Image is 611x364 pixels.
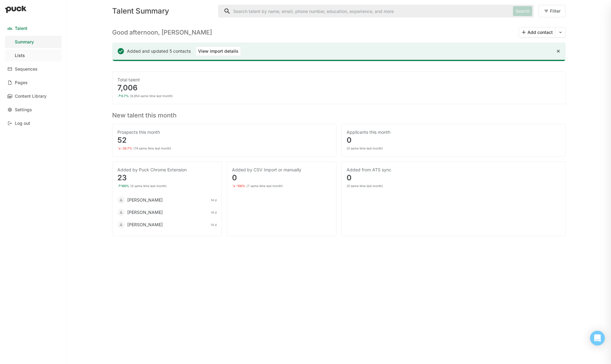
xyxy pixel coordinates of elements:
[127,197,163,203] div: [PERSON_NAME]
[232,174,331,182] div: 0
[117,77,560,83] div: Total talent
[347,174,560,182] div: 0
[127,49,191,54] div: Added and updated 5 contacts
[218,5,511,17] input: Search
[127,222,163,228] div: [PERSON_NAME]
[232,167,331,173] div: Added by CSV Import or manually
[117,167,217,173] div: Added by Puck Chrome Extension
[347,146,383,150] div: (0 same time last month)
[117,84,560,92] div: 7,006
[15,94,47,99] div: Content Library
[112,109,566,119] h3: New talent this month
[121,94,129,98] div: 0.7%
[5,90,62,102] a: Content Library
[15,53,25,58] div: Lists
[117,174,217,182] div: 23
[5,63,62,75] a: Sequences
[590,331,605,346] div: Open Intercom Messenger
[15,80,28,85] div: Pages
[112,29,212,36] h3: Good afternoon, [PERSON_NAME]
[5,76,62,89] a: Pages
[211,198,217,202] div: 14 d
[246,184,283,188] div: (7 same time last month)
[347,137,560,144] div: 0
[117,129,331,135] div: Prospects this month
[5,36,62,48] a: Summary
[196,46,241,56] button: View import details
[236,184,245,188] div: -100%
[15,67,38,72] div: Sequences
[112,7,213,15] div: Talent Summary
[211,223,217,227] div: 14 d
[347,184,383,188] div: (0 same time last month)
[121,184,129,188] div: 100%
[5,49,62,62] a: Lists
[127,209,163,215] div: [PERSON_NAME]
[130,184,167,188] div: (0 same time last month)
[211,211,217,214] div: 14 d
[539,5,566,17] button: Filter
[15,121,30,126] div: Log out
[117,137,331,144] div: 52
[5,22,62,35] a: Talent
[133,146,171,150] div: (74 same time last month)
[15,26,27,31] div: Talent
[5,104,62,116] a: Settings
[15,107,32,112] div: Settings
[347,129,560,135] div: Applicants this month
[130,94,173,98] div: (6,954 same time last month)
[519,27,555,37] button: Add contact
[347,167,560,173] div: Added from ATS sync
[15,39,34,45] div: Summary
[121,146,132,150] div: -29.7%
